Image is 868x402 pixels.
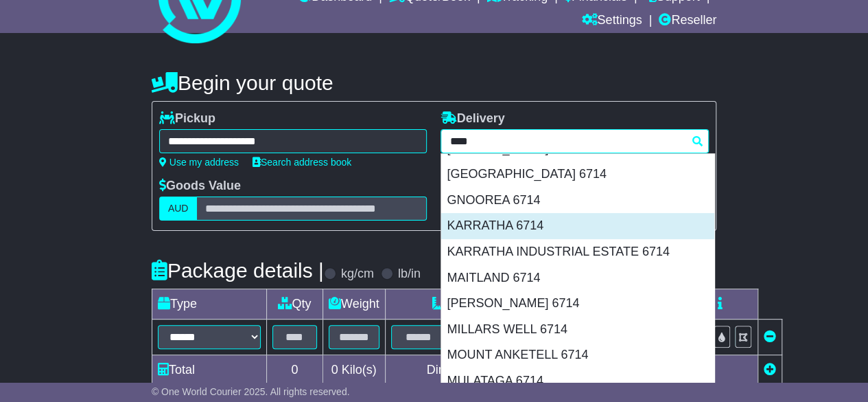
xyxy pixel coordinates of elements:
[441,342,714,368] div: MOUNT ANKETELL 6714
[441,188,714,214] div: GNOOREA 6714
[764,363,776,377] a: Add new item
[764,330,776,344] a: Remove this item
[253,157,351,168] a: Search address book
[441,161,714,188] div: [GEOGRAPHIC_DATA] 6714
[385,289,620,320] td: Dimensions (L x W x H)
[159,179,241,194] label: Goods Value
[659,10,716,33] a: Reseller
[385,355,620,386] td: Dimensions in Centimetre(s)
[441,317,714,343] div: MILLARS WELL 6714
[341,267,374,282] label: kg/cm
[152,71,716,94] h4: Begin your quote
[441,265,714,291] div: MAITLAND 6714
[266,355,322,386] td: 0
[152,355,266,386] td: Total
[441,239,714,265] div: KARRATHA INDUSTRIAL ESTATE 6714
[159,197,198,221] label: AUD
[441,111,504,126] label: Delivery
[266,289,322,320] td: Qty
[152,289,266,320] td: Type
[322,355,385,386] td: Kilo(s)
[159,111,215,126] label: Pickup
[322,289,385,320] td: Weight
[398,267,421,282] label: lb/in
[159,157,239,168] a: Use my address
[441,291,714,317] div: [PERSON_NAME] 6714
[441,368,714,394] div: MULATAGA 6714
[152,259,324,282] h4: Package details |
[331,363,338,377] span: 0
[152,386,350,397] span: © One World Courier 2025. All rights reserved.
[441,129,709,153] typeahead: Please provide city
[581,10,642,33] a: Settings
[441,213,714,239] div: KARRATHA 6714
